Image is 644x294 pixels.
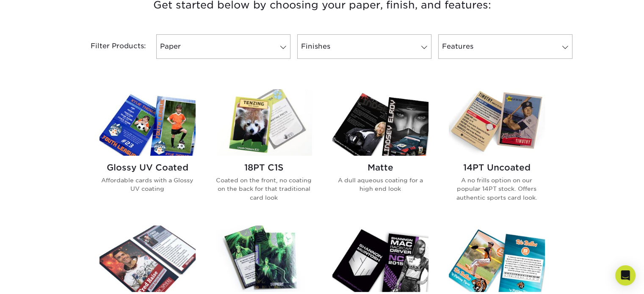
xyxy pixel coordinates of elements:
[332,225,428,292] img: Inline Foil Trading Cards
[156,34,290,59] a: Paper
[332,162,428,173] h2: Matte
[438,34,572,59] a: Features
[216,89,312,156] img: 18PT C1S Trading Cards
[216,89,312,215] a: 18PT C1S Trading Cards 18PT C1S Coated on the front, no coating on the back for that traditional ...
[216,176,312,202] p: Coated on the front, no coating on the back for that traditional card look
[100,89,196,156] img: Glossy UV Coated Trading Cards
[216,162,312,173] h2: 18PT C1S
[297,34,431,59] a: Finishes
[449,89,545,156] img: 14PT Uncoated Trading Cards
[100,176,196,193] p: Affordable cards with a Glossy UV coating
[332,89,428,215] a: Matte Trading Cards Matte A dull aqueous coating for a high end look
[100,225,196,292] img: Silk Laminated Trading Cards
[449,225,545,292] img: Silk w/ Spot UV Trading Cards
[449,162,545,173] h2: 14PT Uncoated
[100,162,196,173] h2: Glossy UV Coated
[332,176,428,193] p: A dull aqueous coating for a high end look
[449,89,545,215] a: 14PT Uncoated Trading Cards 14PT Uncoated A no frills option on our popular 14PT stock. Offers au...
[68,34,153,59] div: Filter Products:
[449,176,545,202] p: A no frills option on our popular 14PT stock. Offers authentic sports card look.
[216,225,312,292] img: Glossy UV Coated w/ Inline Foil Trading Cards
[332,89,428,156] img: Matte Trading Cards
[615,265,636,286] div: Open Intercom Messenger
[100,89,196,215] a: Glossy UV Coated Trading Cards Glossy UV Coated Affordable cards with a Glossy UV coating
